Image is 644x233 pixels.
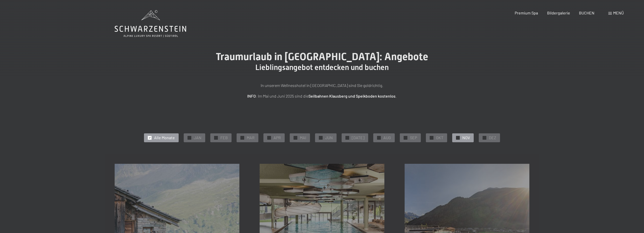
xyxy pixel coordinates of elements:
p: In unserem Wellnesshotel in [GEOGRAPHIC_DATA] sind Sie goldrichtig. [196,82,449,89]
span: ✓ [457,136,459,139]
span: NOV [462,135,470,140]
a: BUCHEN [579,10,594,15]
span: DEZ [489,135,496,140]
p: : Im Mai und Juni 2025 sind die . [196,93,449,99]
span: ✓ [484,136,486,139]
a: Premium Spa [515,10,538,15]
span: JAN [194,135,201,140]
span: ✓ [320,136,322,139]
span: MAI [300,135,306,140]
span: Lieblingsangebot entdecken und buchen [255,63,389,72]
span: [DATE] [352,135,364,140]
span: Traumurlaub in [GEOGRAPHIC_DATA]: Angebote [216,51,428,63]
span: ✓ [405,136,407,139]
span: ✓ [295,136,297,139]
span: SEP [410,135,417,140]
span: ✓ [241,136,243,139]
span: AUG [383,135,391,140]
span: ✓ [268,136,270,139]
span: JUN [325,135,333,140]
span: OKT [436,135,443,140]
strong: INFO [247,94,256,98]
span: MAR [247,135,255,140]
span: FEB [220,135,228,140]
span: ✓ [149,136,151,139]
strong: Seilbahnen Klausberg und Speikboden kostenlos [308,94,396,98]
span: Menü [613,10,624,15]
span: ✓ [431,136,433,139]
span: Alle Monate [154,135,175,140]
span: ✓ [189,136,191,139]
span: ✓ [378,136,380,139]
span: APR [274,135,281,140]
span: ✓ [215,136,217,139]
a: Bildergalerie [547,10,570,15]
span: ✓ [346,136,348,139]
